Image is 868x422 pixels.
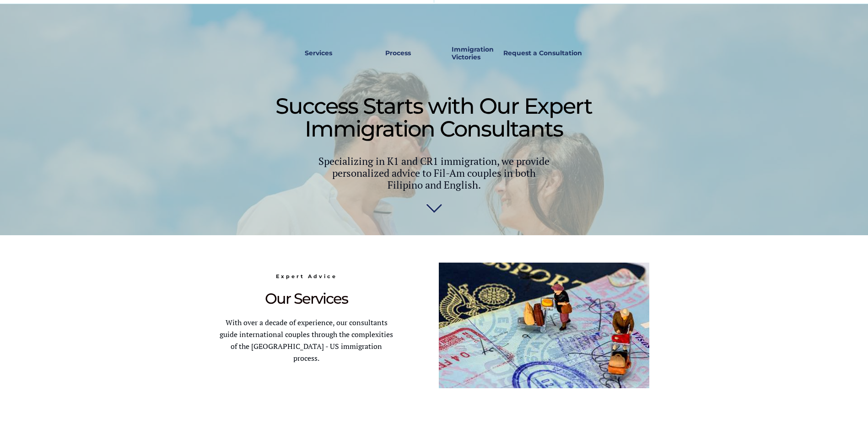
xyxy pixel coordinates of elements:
[276,273,337,280] span: Expert Advice
[265,290,348,307] span: Our Services
[305,49,332,57] strong: Services
[220,317,393,363] span: With over a decade of experience, our consultants guide international couples through the complex...
[381,43,415,64] a: Process
[503,49,582,57] strong: Request a Consultation
[452,45,494,61] strong: Immigration Victories
[385,49,411,57] strong: Process
[318,154,550,191] span: Specializing in K1 and CR1 immigration, we provide personalized advice to Fil-Am couples in both ...
[499,43,586,64] a: Request a Consultation
[448,43,479,64] a: Immigration Victories
[275,93,592,142] span: Success Starts with Our Expert Immigration Consultants
[299,43,339,64] a: Services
